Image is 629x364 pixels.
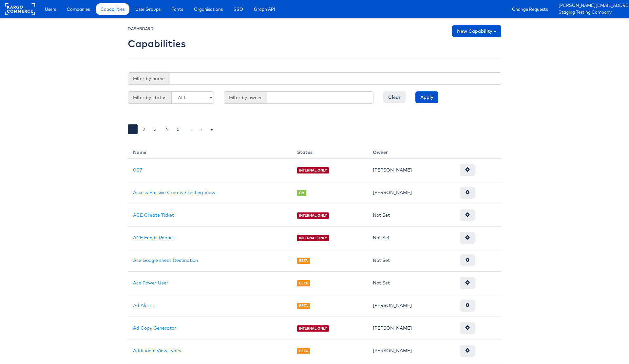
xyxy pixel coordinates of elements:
[133,190,215,195] a: Access Passive Creative Testing View
[171,6,183,12] span: Fonts
[297,303,310,309] span: BETA
[128,26,154,31] small: DASHBOARD
[133,167,142,173] a: 007
[368,159,455,181] td: [PERSON_NAME]
[368,272,455,294] td: Not Set
[559,9,624,16] a: Staging Testing Company
[415,91,438,103] input: Apply
[139,124,149,134] a: 2
[166,3,188,15] a: Fonts
[207,124,217,134] a: »
[368,181,455,204] td: [PERSON_NAME]
[292,144,368,159] th: Status
[133,325,176,331] a: Ad Copy Generator
[254,6,275,12] span: Graph API
[189,3,228,15] a: Organisations
[297,348,310,354] span: BETA
[559,2,624,9] a: [PERSON_NAME][EMAIL_ADDRESS][PERSON_NAME][DOMAIN_NAME]
[297,258,310,264] span: BETA
[128,38,186,49] h2: Capabilities
[368,294,455,317] td: [PERSON_NAME]
[101,6,124,12] span: Capabilities
[130,3,165,15] a: User Groups
[184,124,196,134] a: …
[249,3,280,15] a: Graph API
[133,212,174,218] a: ACE Create Ticket
[452,25,501,37] a: New Capability +
[194,6,223,12] span: Organisations
[507,3,553,15] a: Change Requests
[150,124,161,134] a: 3
[128,91,171,104] span: Filter by status
[128,124,138,134] a: 1
[297,280,310,286] span: BETA
[297,167,329,173] span: INTERNAL ONLY
[297,212,329,219] span: INTERNAL ONLY
[128,144,292,159] th: Name
[173,124,183,134] a: 5
[45,6,56,12] span: Users
[128,72,170,85] span: Filter by name
[62,3,95,15] a: Companies
[297,235,329,241] span: INTERNAL ONLY
[368,227,455,249] td: Not Set
[234,6,243,12] span: SSO
[368,249,455,272] td: Not Set
[368,144,455,159] th: Owner
[133,257,198,263] a: Ace Google sheet Destination
[133,302,154,308] a: Ad Alerts
[368,317,455,339] td: [PERSON_NAME]
[368,339,455,362] td: [PERSON_NAME]
[197,124,206,134] a: ›
[224,91,267,104] span: Filter by owner
[297,190,307,196] span: GA
[297,325,329,332] span: INTERNAL ONLY
[133,348,181,354] a: Additional View Types
[229,3,248,15] a: SSO
[40,3,61,15] a: Users
[383,91,406,103] input: Clear
[133,280,168,286] a: Ace Power User
[67,6,90,12] span: Companies
[368,204,455,227] td: Not Set
[135,6,161,12] span: User Groups
[162,124,172,134] a: 4
[96,3,129,15] a: Capabilities
[133,235,174,241] a: ACE Feeds Report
